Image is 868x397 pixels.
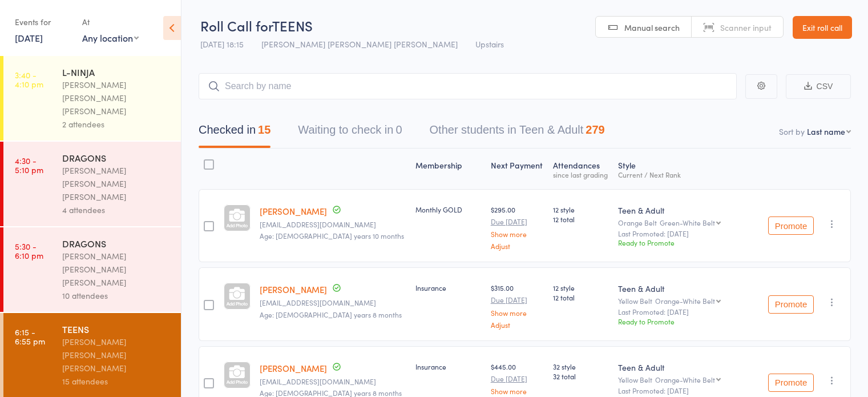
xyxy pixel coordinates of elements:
button: Promote [768,374,814,392]
span: Scanner input [720,22,772,33]
a: Exit roll call [793,16,852,39]
div: 0 [395,123,402,136]
div: Membership [411,154,486,184]
div: L-NINJA [62,66,171,78]
small: wtram321@gmail.com [260,299,407,307]
span: Roll Call for [200,16,272,35]
span: 12 total [553,292,609,302]
time: 6:15 - 6:55 pm [15,327,45,346]
button: Other students in Teen & Adult279 [430,118,605,148]
div: [PERSON_NAME] [PERSON_NAME] [PERSON_NAME] [62,78,171,118]
a: Show more [491,387,544,395]
div: At [82,13,139,31]
a: [PERSON_NAME] [260,205,327,217]
div: Ready to Promote [618,316,758,326]
span: 12 total [553,214,609,224]
span: [DATE] 18:15 [200,38,244,50]
button: Checked in15 [199,118,271,148]
div: TEENS [62,323,171,335]
div: Orange-White Belt [655,376,715,383]
a: Adjust [491,242,544,250]
div: Orange Belt [618,219,758,226]
time: 3:40 - 4:10 pm [15,70,43,89]
small: Due [DATE] [491,296,544,304]
div: Yellow Belt [618,376,758,383]
button: CSV [786,74,851,99]
a: 5:30 -6:10 pmDRAGONS[PERSON_NAME] [PERSON_NAME] [PERSON_NAME]10 attendees [3,227,181,312]
span: 32 style [553,362,609,371]
label: Sort by [779,126,805,137]
div: Teen & Adult [618,204,758,216]
div: [PERSON_NAME] [PERSON_NAME] [PERSON_NAME] [62,250,171,289]
div: 279 [586,123,604,136]
input: Search by name [199,73,737,99]
span: Age: [DEMOGRAPHIC_DATA] years 8 months [260,310,402,319]
small: wendyli0910@gmail.com [260,220,407,228]
div: Orange-White Belt [655,297,715,304]
small: Due [DATE] [491,375,544,383]
div: since last grading [553,171,609,178]
div: 4 attendees [62,203,171,216]
div: Insurance [415,283,481,292]
small: Last Promoted: [DATE] [618,387,758,395]
div: Insurance [415,362,481,371]
div: 2 attendees [62,118,171,131]
a: Show more [491,230,544,238]
div: $295.00 [491,204,544,250]
div: 10 attendees [62,289,171,302]
small: cancerianvinay@gmail.com [260,378,407,386]
div: [PERSON_NAME] [PERSON_NAME] [PERSON_NAME] [62,335,171,375]
span: [PERSON_NAME] [PERSON_NAME] [PERSON_NAME] [261,38,458,50]
button: Waiting to check in0 [298,118,402,148]
div: Next Payment [486,154,548,184]
a: [PERSON_NAME] [260,283,327,295]
div: DRAGONS [62,151,171,164]
span: TEENS [272,16,313,35]
span: Age: [DEMOGRAPHIC_DATA] years 10 months [260,231,404,240]
div: Last name [807,126,845,137]
a: Show more [491,309,544,316]
a: [PERSON_NAME] [260,362,327,374]
div: Teen & Adult [618,362,758,373]
small: Last Promoted: [DATE] [618,308,758,316]
div: DRAGONS [62,237,171,250]
div: 15 attendees [62,375,171,388]
div: Style [613,154,762,184]
div: Any location [82,31,139,44]
button: Promote [768,216,814,235]
div: Green-White Belt [660,219,715,226]
div: Yellow Belt [618,297,758,304]
time: 5:30 - 6:10 pm [15,242,43,260]
span: 12 style [553,283,609,292]
div: Teen & Adult [618,283,758,294]
div: [PERSON_NAME] [PERSON_NAME] [PERSON_NAME] [62,164,171,203]
span: Manual search [624,22,680,33]
div: Monthly GOLD [415,204,481,214]
span: 12 style [553,204,609,214]
div: Events for [15,13,71,31]
div: Atten­dances [548,154,613,184]
small: Last Promoted: [DATE] [618,230,758,238]
button: Promote [768,295,814,314]
a: 4:30 -5:10 pmDRAGONS[PERSON_NAME] [PERSON_NAME] [PERSON_NAME]4 attendees [3,142,181,226]
div: Ready to Promote [618,238,758,247]
div: Current / Next Rank [618,171,758,178]
span: 32 total [553,371,609,381]
a: [DATE] [15,31,43,44]
small: Due [DATE] [491,218,544,226]
div: $315.00 [491,283,544,328]
span: Upstairs [475,38,504,50]
div: 15 [258,123,271,136]
a: 3:40 -4:10 pmL-NINJA[PERSON_NAME] [PERSON_NAME] [PERSON_NAME]2 attendees [3,56,181,141]
a: Adjust [491,321,544,328]
time: 4:30 - 5:10 pm [15,156,43,174]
